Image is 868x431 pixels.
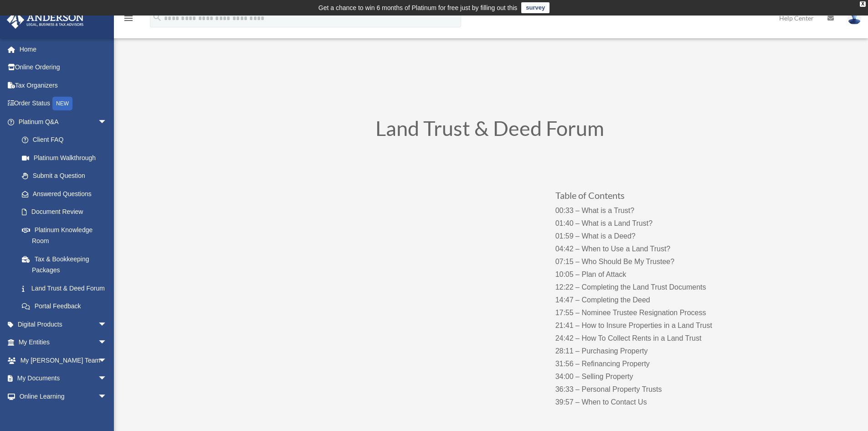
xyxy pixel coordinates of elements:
[6,58,121,77] a: Online Ordering
[98,315,116,334] span: arrow_drop_down
[318,2,518,13] div: Get a chance to win 6 months of Platinum for free just by filling out this
[6,40,121,58] a: Home
[13,131,121,149] a: Client FAQ
[13,167,121,185] a: Submit a Question
[6,387,121,405] a: Online Learningarrow_drop_down
[13,185,121,203] a: Answered Questions
[521,2,550,13] a: survey
[98,369,116,388] span: arrow_drop_down
[98,351,116,370] span: arrow_drop_down
[13,250,121,279] a: Tax & Bookkeeping Packages
[13,297,121,316] a: Portal Feedback
[860,1,866,7] div: close
[98,113,116,131] span: arrow_drop_down
[6,333,121,352] a: My Entitiesarrow_drop_down
[152,12,162,22] i: search
[6,351,121,369] a: My [PERSON_NAME] Teamarrow_drop_down
[98,333,116,352] span: arrow_drop_down
[6,94,121,113] a: Order StatusNEW
[6,76,121,94] a: Tax Organizers
[13,279,116,297] a: Land Trust & Deed Forum
[6,369,121,388] a: My Documentsarrow_drop_down
[555,204,735,409] p: 00:33 – What is a Trust? 01:40 – What is a Land Trust? 01:59 – What is a Deed? 04:42 – When to Us...
[52,97,72,110] div: NEW
[13,203,121,221] a: Document Review
[123,13,134,24] i: menu
[4,11,87,29] img: Anderson Advisors Platinum Portal
[847,11,861,25] img: User Pic
[244,118,736,143] h1: Land Trust & Deed Forum
[13,149,121,167] a: Platinum Walkthrough
[555,191,735,204] h3: Table of Contents
[13,221,121,250] a: Platinum Knowledge Room
[123,16,134,24] a: menu
[6,315,121,333] a: Digital Productsarrow_drop_down
[98,387,116,406] span: arrow_drop_down
[6,113,121,131] a: Platinum Q&Aarrow_drop_down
